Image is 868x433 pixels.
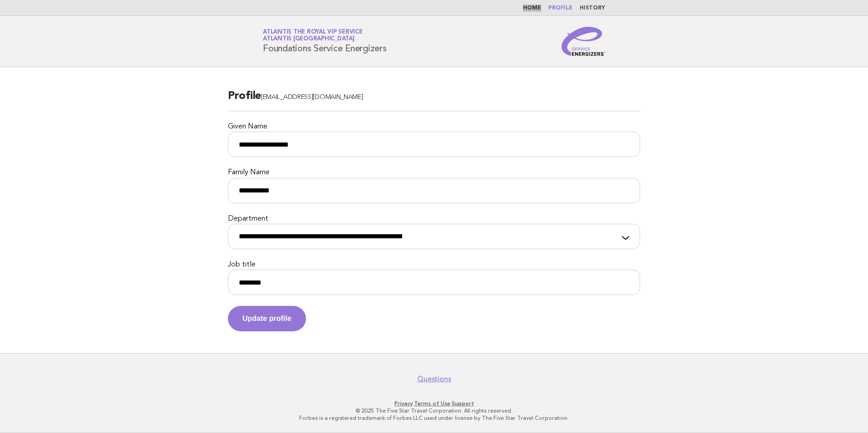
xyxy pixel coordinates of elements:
[156,400,712,407] p: · ·
[452,400,474,407] a: Support
[228,168,640,177] label: Family Name
[228,306,306,331] button: Update profile
[523,5,541,11] a: Home
[156,414,712,422] p: Forbes is a registered trademark of Forbes LLC used under license by The Five Star Travel Corpora...
[228,122,640,132] label: Given Name
[263,30,387,53] h1: Foundations Service Energizers
[580,5,605,11] a: History
[156,407,712,414] p: © 2025 The Five Star Travel Corporation. All rights reserved.
[261,94,363,101] span: [EMAIL_ADDRESS][DOMAIN_NAME]
[228,260,640,270] label: Job title
[228,214,640,224] label: Department
[562,27,605,56] img: Service Energizers
[414,400,450,407] a: Terms of Use
[548,5,572,11] a: Profile
[263,29,363,42] a: Atlantis the Royal VIP ServiceAtlantis [GEOGRAPHIC_DATA]
[263,36,355,42] span: Atlantis [GEOGRAPHIC_DATA]
[395,400,413,407] a: Privacy
[417,374,451,384] a: Questions
[228,89,640,111] h2: Profile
